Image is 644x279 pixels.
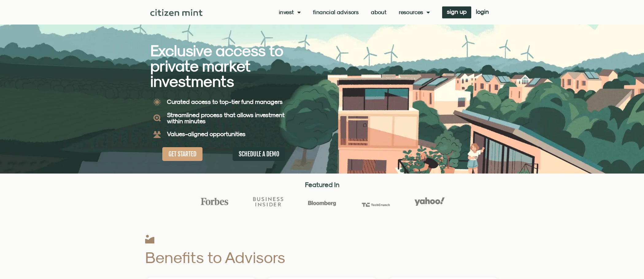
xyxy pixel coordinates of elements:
img: Forbes Logo [199,197,229,205]
strong: Featured In [305,181,339,189]
span: SCHEDULE A DEMO [239,150,279,158]
h2: Benefits to Advisors [145,250,377,265]
a: GET STARTED [162,147,202,161]
nav: Menu [279,9,430,15]
span: GET STARTED [168,150,196,158]
a: About [371,9,387,15]
span: sign up [447,10,467,14]
span: login [476,10,489,14]
b: Curated access to top-tier fund managers [167,98,283,105]
a: Resources [399,9,430,15]
h2: Exclusive access to private market investments [150,43,301,89]
a: sign up [442,6,471,18]
a: Invest [279,9,301,15]
b: Streamlined process that allows investment within minutes [167,111,284,124]
b: Values-aligned opportunities [167,130,245,137]
img: Citizen Mint [150,9,203,16]
a: SCHEDULE A DEMO [233,147,285,161]
a: Financial Advisors [313,9,359,15]
a: login [471,6,493,18]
